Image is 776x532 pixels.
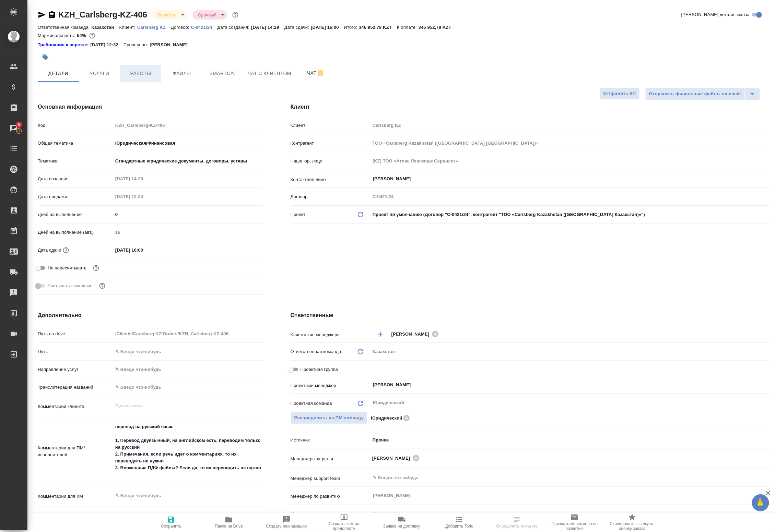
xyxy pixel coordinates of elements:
[359,25,397,30] p: 346 952,78 KZT
[317,69,325,77] svg: Отписаться
[38,366,113,373] p: Направление услуг
[291,456,370,462] p: Менеджеры верстки
[61,246,70,255] button: Если добавить услуги и заполнить их объемом, то дата рассчитается автоматически
[291,176,370,183] p: Контактное лицо
[600,88,640,100] button: Отправить КП
[38,330,113,337] p: Путь на drive
[124,69,157,78] span: Работы
[370,138,768,148] input: Пустое поле
[38,229,113,236] p: Дней на выполнение (авт.)
[38,493,113,500] p: Комментарии для КМ
[371,415,402,422] p: Юридический
[397,25,419,30] p: К оплате:
[231,10,240,19] button: Доп статусы указывают на важность/срочность заказа
[681,11,750,18] span: [PERSON_NAME] детали заказа
[291,412,368,424] button: Распределить на ПМ-команду
[196,12,219,18] button: Срочный
[765,477,766,479] button: Open
[372,454,422,462] div: [PERSON_NAME]
[445,524,473,529] span: Добавить Todo
[291,311,768,319] h4: Ответственные
[649,90,741,98] span: Отправить финальные файлы на email
[284,25,311,30] p: Дата сдачи:
[48,265,86,271] span: Не пересчитывать
[372,509,752,518] input: Пустое поле
[765,334,766,335] button: Open
[765,384,766,386] button: Open
[370,192,768,202] input: Пустое поле
[645,88,760,100] div: split button
[370,156,768,166] input: Пустое поле
[38,50,53,65] button: Добавить тэг
[38,193,113,200] p: Дата продажи
[13,121,24,128] span: 5
[200,513,258,532] button: Папка на Drive
[113,382,263,392] input: ✎ Введи что-нибудь
[251,25,284,30] p: [DATE] 14:29
[319,521,369,531] span: Создать счет на предоплату
[291,331,370,338] p: Клиентские менеджеры
[765,178,766,180] button: Open
[391,330,441,338] div: [PERSON_NAME]
[294,414,364,422] span: Распределить на ПМ-команду
[156,12,179,18] button: В работе
[153,10,187,20] div: В работе
[291,493,370,500] p: Менеджер по развитию
[113,155,263,167] div: Стандартные юридические документы, договоры, уставы
[315,513,373,532] button: Создать счет на предоплату
[291,158,370,165] p: Наше юр. лицо
[38,41,90,48] div: Нажми, чтобы открыть папку с инструкцией
[301,366,338,373] span: Проектная группа
[266,524,307,529] span: Создать рекламацию
[113,347,263,356] input: ✎ Введи что-нибудь
[38,176,113,182] p: Дата создания
[119,25,137,30] p: Клиент:
[291,122,370,129] p: Клиент
[113,329,263,339] input: Пустое поле
[291,193,370,200] p: Договор
[92,25,119,30] p: Казахстан
[115,366,255,373] div: ✎ Введи что-нибудь
[38,33,77,38] p: Маржинальность:
[90,41,124,48] p: [DATE] 12:32
[2,120,26,137] a: 5
[248,69,291,78] span: Чат с клиентом
[38,348,113,355] p: Путь
[291,400,332,407] p: Проектная команда
[291,140,370,147] p: Контрагент
[546,513,603,532] button: Призвать менеджера по развитию
[38,11,46,19] button: Скопировать ссылку для ЯМессенджера
[191,24,217,30] a: С-0421/24
[383,524,420,529] span: Заявка на доставку
[291,103,768,111] h4: Клиент
[217,25,251,30] p: Дата создания:
[755,496,766,510] span: 🙏
[215,524,243,529] span: Папка на Drive
[765,458,766,459] button: Open
[192,10,227,20] div: В работе
[207,69,239,78] span: Smartcat
[142,513,200,532] button: Сохранить
[38,25,92,30] p: Ответственная команда:
[38,384,113,391] p: Транслитерация названий
[291,382,370,389] p: Проектный менеджер
[299,69,332,77] span: Чат
[42,69,75,78] span: Детали
[171,25,191,30] p: Договор:
[488,513,546,532] button: Определить тематику
[113,174,173,184] input: Пустое поле
[752,494,769,511] button: 🙏
[113,245,173,255] input: ✎ Введи что-нибудь
[391,331,434,338] span: [PERSON_NAME]
[113,421,263,481] textarea: перевод на русский язык. 1. Перевод двуязычный, на английском есть, переводим только на русский 2...
[344,25,359,30] p: Итого:
[113,227,263,237] input: Пустое поле
[370,209,768,220] div: Проект по умолчанию (Договор "С-0421/24", контрагент "ТОО «Carlsberg Kazakhstan ([GEOGRAPHIC_DATA...
[419,25,457,30] p: 346 952,78 KZT
[370,120,768,130] input: Пустое поле
[113,192,173,202] input: Пустое поле
[291,437,370,444] p: Источник
[38,140,113,147] p: Общая тематика
[38,103,263,111] h4: Основная информация
[113,364,263,375] div: ✎ Введи что-нибудь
